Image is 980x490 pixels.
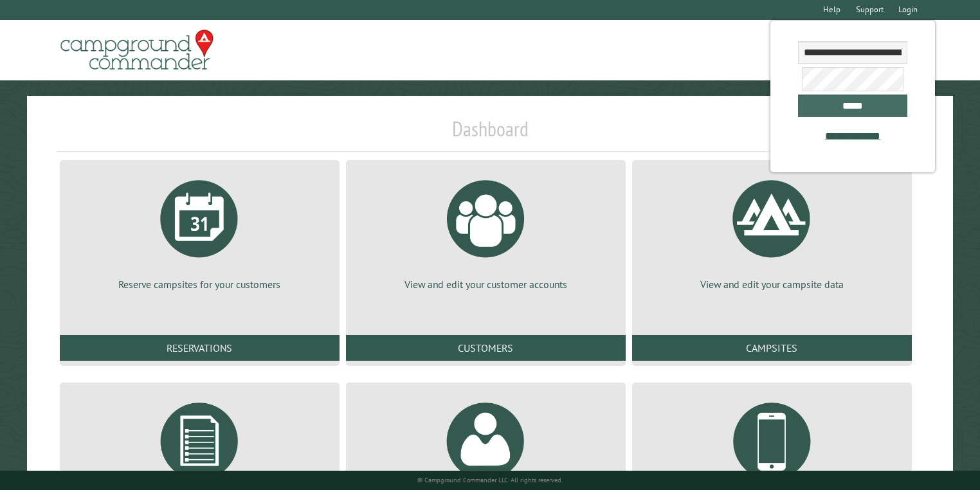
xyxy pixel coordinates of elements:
h1: Dashboard [57,116,924,152]
a: Customers [346,335,626,361]
a: Campsites [632,335,912,361]
a: View and edit your customer accounts [361,170,610,291]
p: View and edit your customer accounts [361,277,610,291]
a: View and edit your campsite data [648,170,896,291]
a: Reservations [60,335,340,361]
a: Reserve campsites for your customers [75,170,324,291]
img: Campground Commander [57,25,217,75]
p: View and edit your campsite data [648,277,896,291]
p: Reserve campsites for your customers [75,277,324,291]
small: © Campground Commander LLC. All rights reserved. [417,476,563,484]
